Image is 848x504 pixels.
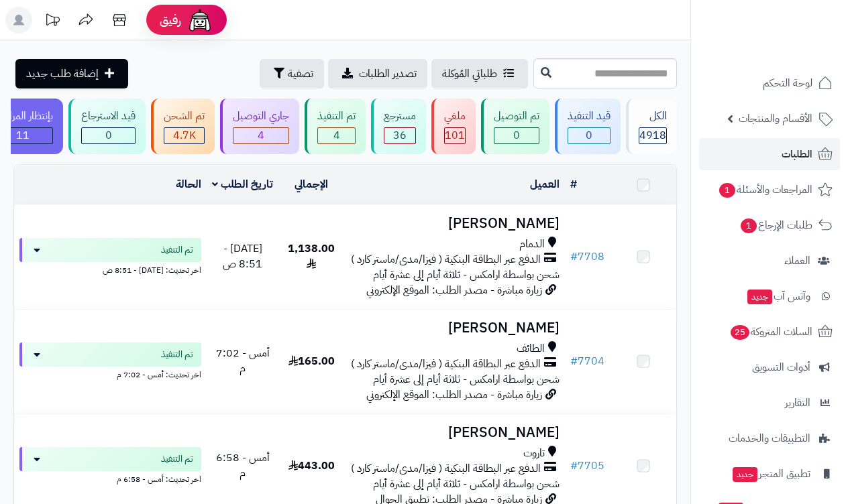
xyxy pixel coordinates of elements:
[570,249,578,265] span: #
[530,176,560,192] a: العميل
[105,127,112,143] span: 0
[731,325,749,340] span: 25
[699,280,840,312] a: وآتس آبجديد
[317,109,356,124] div: تم التنفيذ
[161,243,193,257] span: تم التنفيذ
[216,345,270,377] span: أمس - 7:02 م
[699,245,840,277] a: العملاء
[223,241,262,272] span: [DATE] - 8:51 ص
[176,176,201,192] a: الحالة
[81,109,136,124] div: قيد الاسترجاع
[785,393,810,412] span: التقارير
[442,66,497,82] span: طلباتي المُوكلة
[66,99,148,154] a: قيد الاسترجاع 0
[351,252,541,267] span: الدفع عبر البطاقة البنكية ( فيزا/مدى/ماستر كارد )
[212,176,273,192] a: تاريخ الطلب
[164,109,205,124] div: تم الشحن
[431,59,528,88] a: طلباتي المُوكلة
[445,128,465,143] div: 101
[366,282,542,298] span: زيارة مباشرة - مصدر الطلب: الموقع الإلكتروني
[699,458,840,490] a: تطبيق المتجرجديد
[384,128,415,143] div: 36
[288,458,335,474] span: 443.00
[699,174,840,206] a: المراجعات والأسئلة1
[260,59,324,88] button: تصفية
[288,241,335,272] span: 1,138.00
[366,387,542,403] span: زيارة مباشرة - مصدر الطلب: الموقع الإلكتروني
[478,99,552,154] a: تم التوصيل 0
[164,128,204,143] div: 4664
[763,74,812,92] span: لوحة التحكم
[752,358,810,377] span: أدوات التسويق
[217,99,302,154] a: جاري التوصيل 4
[699,209,840,241] a: طلبات الإرجاع1
[731,464,810,483] span: تطبيق المتجر
[368,99,429,154] a: مسترجع 36
[699,316,840,348] a: السلات المتروكة25
[699,67,840,99] a: لوحة التحكم
[161,348,193,361] span: تم التنفيذ
[444,109,466,124] div: ملغي
[570,353,578,369] span: #
[517,341,545,357] span: الطائف
[16,127,30,143] span: 11
[302,99,368,154] a: تم التنفيذ 4
[384,109,416,124] div: مسترجع
[494,109,539,124] div: تم التوصيل
[699,422,840,454] a: التطبيقات والخدمات
[719,183,735,198] span: 1
[513,127,520,143] span: 0
[699,138,840,170] a: الطلبات
[552,99,623,154] a: قيد التنفيذ 0
[19,367,201,381] div: اخر تحديث: أمس - 7:02 م
[393,127,407,143] span: 36
[36,7,69,37] a: تحديثات المنصة
[350,320,560,336] h3: [PERSON_NAME]
[233,128,288,143] div: 4
[173,127,196,143] span: 4.7K
[739,109,812,128] span: الأقسام والمنتجات
[333,127,340,143] span: 4
[15,59,128,88] a: إضافة طلب جديد
[699,351,840,383] a: أدوات التسويق
[351,357,541,372] span: الدفع عبر البطاقة البنكية ( فيزا/مدى/ماستر كارد )
[26,66,99,82] span: إضافة طلب جديد
[699,387,840,419] a: التقارير
[359,66,417,82] span: تصدير الطلبات
[782,145,812,164] span: الطلبات
[350,216,560,231] h3: [PERSON_NAME]
[746,287,810,306] span: وآتس آب
[623,99,680,154] a: الكل4918
[373,476,560,492] span: شحن بواسطة ارامكس - ثلاثة أيام إلى عشرة أيام
[639,127,666,143] span: 4918
[570,176,577,192] a: #
[741,218,757,233] span: 1
[161,452,193,466] span: تم التنفيذ
[718,180,812,199] span: المراجعات والأسئلة
[568,109,611,124] div: قيد التنفيذ
[318,128,355,143] div: 4
[19,262,201,276] div: اخر تحديث: [DATE] - 8:51 ص
[757,10,835,38] img: logo-2.png
[784,251,810,270] span: العملاء
[216,450,270,481] span: أمس - 6:58 م
[328,59,427,88] a: تصدير الطلبات
[739,216,812,235] span: طلبات الإرجاع
[445,127,465,143] span: 101
[351,461,541,477] span: الدفع عبر البطاقة البنكية ( فيزا/مدى/ماستر كارد )
[350,425,560,440] h3: [PERSON_NAME]
[373,371,560,387] span: شحن بواسطة ارامكس - ثلاثة أيام إلى عشرة أيام
[519,237,545,252] span: الدمام
[570,458,578,474] span: #
[295,176,328,192] a: الإجمالي
[570,353,604,369] a: #7704
[258,127,264,143] span: 4
[523,446,545,461] span: تاروت
[570,458,604,474] a: #7705
[429,99,478,154] a: ملغي 101
[373,267,560,283] span: شحن بواسطة ارامكس - ثلاثة أيام إلى عشرة أيام
[729,429,810,448] span: التطبيقات والخدمات
[19,471,201,485] div: اخر تحديث: أمس - 6:58 م
[82,128,135,143] div: 0
[288,66,313,82] span: تصفية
